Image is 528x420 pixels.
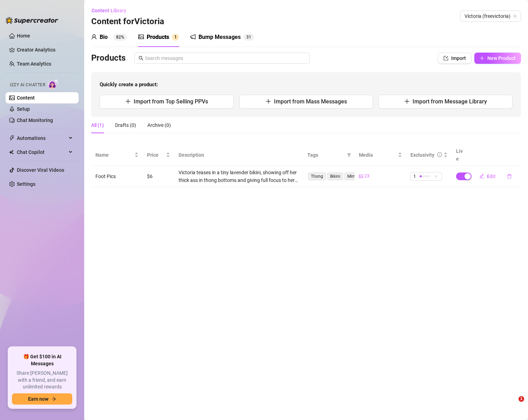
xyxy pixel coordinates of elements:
[100,33,108,41] div: Bio
[365,173,369,179] span: 23
[359,151,396,159] span: Media
[410,151,434,159] div: Exclusivity
[413,172,416,180] span: 1
[139,56,143,61] span: search
[307,151,344,159] span: Tags
[12,370,72,391] span: Share [PERSON_NAME] with a friend, and earn unlimited rewards
[452,144,469,166] th: Live
[308,172,326,180] span: Thong
[17,95,35,101] a: Content
[327,172,343,180] span: Bikini
[91,53,126,64] h3: Products
[6,17,58,24] img: logo-BBDzfeDw.svg
[17,106,30,112] a: Setup
[147,33,169,41] div: Products
[487,174,496,179] span: Edit
[480,56,484,61] span: plus
[501,171,517,182] button: delete
[48,79,59,89] img: AI Chatter
[239,95,373,109] button: Import from Mass Messages
[266,99,271,104] span: plus
[91,144,143,166] th: Name
[246,35,249,40] span: 3
[9,135,15,141] span: thunderbolt
[115,121,136,129] div: Drafts (0)
[474,53,521,64] button: New Product
[17,61,51,67] a: Team Analytics
[100,95,234,109] button: Import from Top Selling PPVs
[504,396,521,413] iframe: Intercom live chat
[17,33,30,39] a: Home
[145,54,306,62] input: Search messages
[138,34,144,40] span: picture
[91,166,143,187] td: Foot Pics
[17,181,35,187] a: Settings
[92,8,126,13] span: Content Library
[143,144,174,166] th: Price
[17,117,53,123] a: Chat Monitoring
[17,147,67,158] span: Chat Copilot
[437,152,442,157] span: info-circle
[345,172,375,180] span: Mirror Selfies
[125,99,131,104] span: plus
[359,174,363,178] span: picture
[113,34,127,41] sup: 82%
[91,5,132,16] button: Content Library
[438,53,472,64] button: Import
[474,171,501,182] button: Edit
[174,144,303,166] th: Description
[100,81,158,88] strong: Quickly create a product:
[404,99,410,104] span: plus
[190,34,196,40] span: notification
[17,167,64,173] a: Discover Viral Videos
[487,55,516,61] span: New Product
[10,82,45,88] span: Izzy AI Chatter
[12,393,72,405] button: Earn nowarrow-right
[143,166,174,187] td: $6
[443,56,448,61] span: import
[179,169,299,184] div: Victoria teases in a tiny lavender bikini, showing off her thick ass in thong bottoms and giving ...
[513,14,517,18] span: team
[91,16,164,27] h3: Content for Victoria
[12,353,72,367] span: 🎁 Get $100 in AI Messages
[347,153,351,157] span: filter
[355,144,406,166] th: Media
[479,174,484,178] span: edit
[17,133,67,144] span: Automations
[17,44,73,55] a: Creator Analytics
[28,396,48,402] span: Earn now
[199,33,241,41] div: Bump Messages
[134,98,208,105] span: Import from Top Selling PPVs
[91,34,97,40] span: user
[147,151,165,159] span: Price
[413,98,487,105] span: Import from Message Library
[9,150,14,155] img: Chat Copilot
[95,151,133,159] span: Name
[507,174,512,179] span: delete
[346,150,353,160] span: filter
[451,55,466,61] span: Import
[243,34,254,41] sup: 31
[91,121,104,129] div: All (1)
[51,397,56,401] span: arrow-right
[147,121,171,129] div: Archive (0)
[464,11,517,21] span: Victoria (freevictoria)
[379,95,513,109] button: Import from Message Library
[303,144,355,166] th: Tags
[249,35,251,40] span: 1
[172,34,179,41] sup: 1
[519,396,524,402] span: 1
[274,98,347,105] span: Import from Mass Messages
[174,35,177,40] span: 1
